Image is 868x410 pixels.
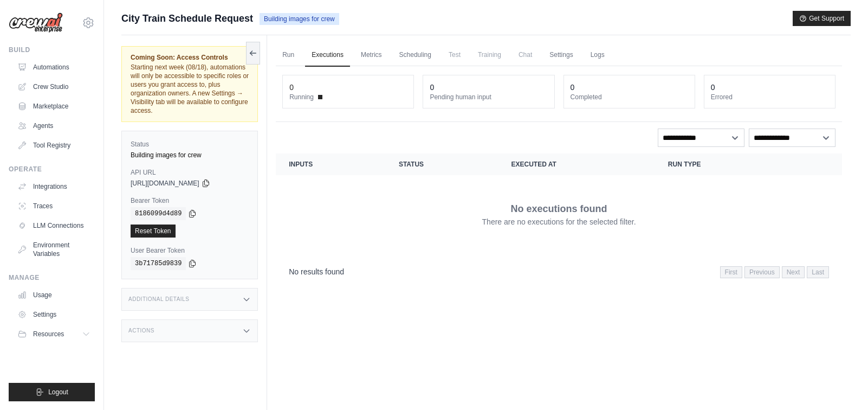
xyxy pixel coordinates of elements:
[543,44,579,67] a: Settings
[471,44,508,66] span: Training is not available until the deployment is complete
[793,11,851,26] button: Get Support
[131,140,249,149] label: Status
[498,153,655,175] th: Executed at
[131,225,176,238] a: Reset Token
[131,246,249,255] label: User Bearer Token
[13,217,95,234] a: LLM Connections
[33,330,64,338] span: Resources
[13,137,95,154] a: Tool Registry
[9,383,95,401] button: Logout
[393,44,438,67] a: Scheduling
[9,12,63,33] img: Logo
[131,53,249,62] span: Coming Soon: Access Controls
[276,153,842,285] section: Crew executions table
[13,59,95,76] a: Automations
[305,44,350,67] a: Executions
[289,266,344,277] p: No results found
[289,93,314,101] span: Running
[13,325,95,343] button: Resources
[482,216,636,227] p: There are no executions for the selected filter.
[276,44,301,67] a: Run
[9,165,95,174] div: Operate
[711,82,715,93] div: 0
[131,257,186,270] code: 3b71785d9839
[13,178,95,195] a: Integrations
[584,44,611,67] a: Logs
[260,13,339,25] span: Building images for crew
[354,44,388,67] a: Metrics
[131,63,249,114] span: Starting next week (08/18), automations will only be accessible to specific roles or users you gr...
[430,82,434,93] div: 0
[807,266,829,278] span: Last
[13,98,95,115] a: Marketplace
[571,82,575,93] div: 0
[131,196,249,205] label: Bearer Token
[13,306,95,323] a: Settings
[720,266,829,278] nav: Pagination
[430,93,547,101] dt: Pending human input
[131,151,249,159] div: Building images for crew
[9,46,95,54] div: Build
[744,266,780,278] span: Previous
[276,258,842,285] nav: Pagination
[13,236,95,262] a: Environment Variables
[13,197,95,215] a: Traces
[782,266,805,278] span: Next
[276,153,386,175] th: Inputs
[511,201,607,216] p: No executions found
[13,286,95,304] a: Usage
[128,296,189,303] h3: Additional Details
[289,82,294,93] div: 0
[128,328,154,334] h3: Actions
[13,78,95,95] a: Crew Studio
[13,117,95,134] a: Agents
[512,44,539,66] span: Chat is not available until the deployment is complete
[121,11,253,26] span: City Train Schedule Request
[711,93,828,101] dt: Errored
[571,93,688,101] dt: Completed
[720,266,742,278] span: First
[48,388,68,396] span: Logout
[131,207,186,220] code: 8186099d4d89
[9,273,95,282] div: Manage
[442,44,467,66] span: Test
[131,179,199,188] span: [URL][DOMAIN_NAME]
[386,153,498,175] th: Status
[655,153,785,175] th: Run Type
[131,168,249,177] label: API URL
